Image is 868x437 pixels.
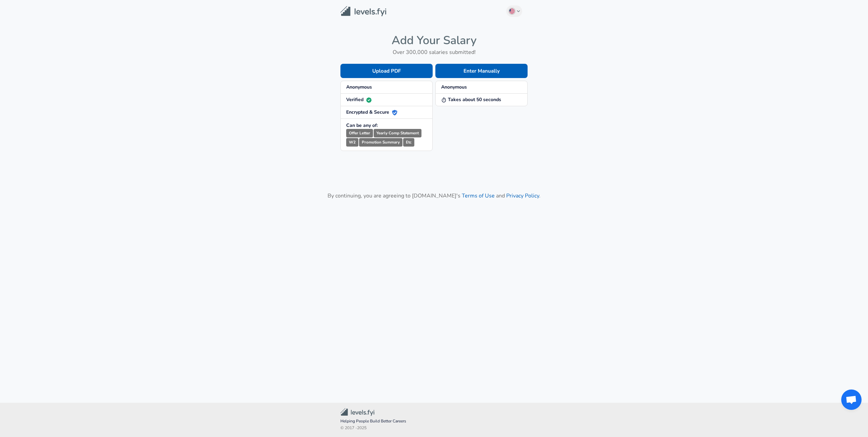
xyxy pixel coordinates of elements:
[340,33,528,47] h4: Add Your Salary
[506,192,539,199] a: Privacy Policy
[340,418,528,425] span: Helping People Build Better Careers
[340,408,374,416] img: Levels.fyi Community
[509,8,515,14] img: English (US)
[346,84,372,90] strong: Anonymous
[346,138,358,147] small: W2
[435,64,528,78] button: Enter Manually
[403,138,414,147] small: Etc
[340,425,528,432] span: © 2017 - 2025
[340,6,386,17] img: Levels.fyi
[441,84,467,90] strong: Anonymous
[346,96,372,103] strong: Verified
[340,47,528,57] h6: Over 300,000 salaries submitted!
[374,129,421,137] small: Yearly Comp Statement
[346,122,378,129] strong: Can be any of:
[841,389,862,410] div: Открытый чат
[340,64,433,78] button: Upload PDF
[441,96,501,103] strong: Takes about 50 seconds
[462,192,495,199] a: Terms of Use
[346,109,397,115] strong: Encrypted & Secure
[359,138,402,147] small: Promotion Summary
[506,5,522,17] button: English (US)
[346,129,373,137] small: Offer Letter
